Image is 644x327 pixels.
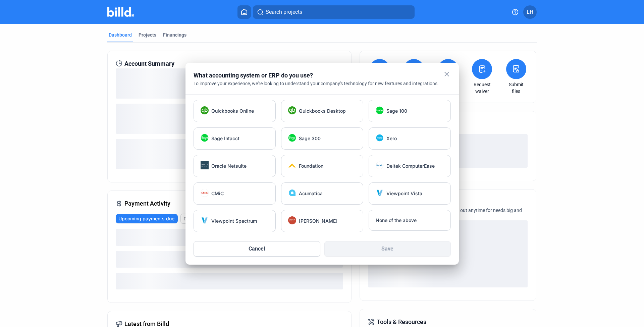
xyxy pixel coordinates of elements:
span: Sage 100 [386,108,407,114]
span: Quickbooks Desktop [299,108,346,114]
span: Foundation [299,163,323,169]
span: Viewpoint Vista [386,190,422,197]
button: Cancel [194,241,320,257]
span: Deltek ComputerEase [386,163,435,169]
span: Sage 300 [299,135,321,142]
span: Xero [386,135,397,142]
span: Sage Intacct [211,135,239,142]
span: Viewpoint Spectrum [211,218,257,224]
span: None of the above [376,217,417,224]
button: Save [324,241,451,257]
div: What accounting system or ERP do you use? [194,71,434,80]
div: To improve your experience, we're looking to understand your company's technology for new feature... [194,80,451,87]
span: [PERSON_NAME] [299,218,337,224]
span: CMiC [211,190,224,197]
span: Quickbooks Online [211,108,254,114]
span: Oracle Netsuite [211,163,247,169]
mat-icon: close [443,70,451,78]
span: Acumatica [299,190,323,197]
